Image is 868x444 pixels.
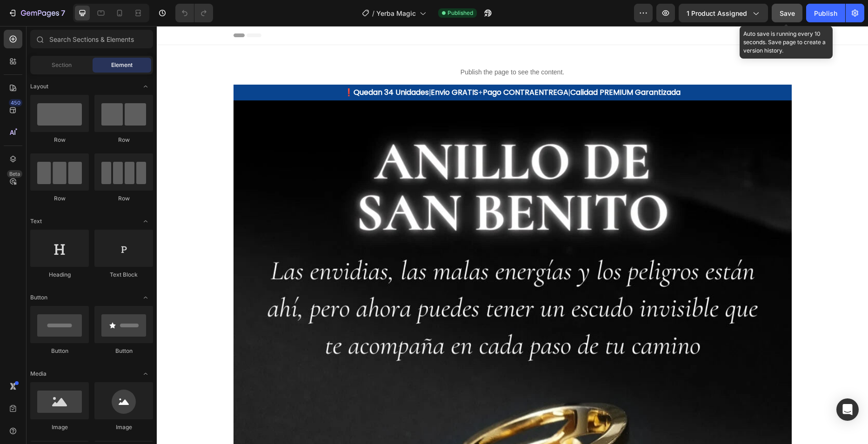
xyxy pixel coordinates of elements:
[9,99,22,106] div: 450
[94,347,153,355] div: Button
[679,4,768,22] button: 1 product assigned
[94,136,153,144] div: Row
[30,347,89,355] div: Button
[138,79,153,94] span: Toggle open
[780,9,795,17] span: Save
[30,194,89,203] div: Row
[30,136,89,144] div: Row
[836,398,859,421] div: Open Intercom Messenger
[447,9,473,17] span: Published
[687,8,747,18] span: 1 product assigned
[30,293,47,302] span: Button
[175,4,213,22] div: Undo/Redo
[61,7,65,19] p: 7
[30,370,47,378] span: Media
[30,423,89,431] div: Image
[806,4,845,22] button: Publish
[94,423,153,431] div: Image
[138,366,153,381] span: Toggle open
[138,290,153,305] span: Toggle open
[376,8,416,18] span: Yerba Magic
[111,61,133,69] span: Element
[30,271,89,279] div: Heading
[372,8,374,18] span: /
[30,30,153,48] input: Search Sections & Elements
[4,4,69,22] button: 7
[94,194,153,203] div: Row
[157,26,868,444] iframe: Design area
[772,4,802,22] button: Save
[30,217,42,225] span: Text
[94,271,153,279] div: Text Block
[30,82,48,91] span: Layout
[7,170,22,178] div: Beta
[138,214,153,229] span: Toggle open
[52,61,72,69] span: Section
[814,8,837,18] div: Publish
